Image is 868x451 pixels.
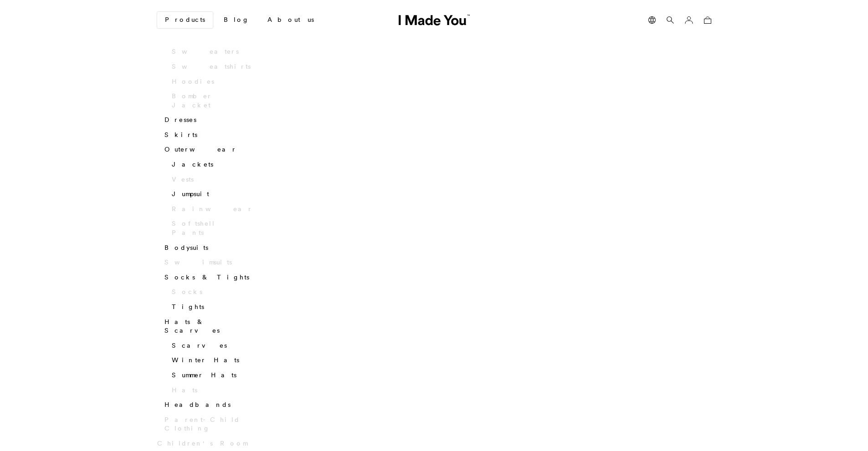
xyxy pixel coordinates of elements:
[164,131,197,139] a: Skirts
[172,356,239,365] a: Winter Hats
[164,116,196,124] a: Dresses
[164,318,220,335] a: Hats & Scarves
[164,273,249,281] a: Socks & Tights
[172,371,236,379] a: Summer Hats
[216,12,257,28] a: Blog
[157,12,213,28] a: Products
[164,401,231,409] a: Headbands
[172,190,209,198] a: Jumpsuit
[164,146,237,154] a: Outerwear
[172,303,204,311] a: Tights
[172,160,213,168] a: Jackets
[164,243,208,252] a: Bodysuits
[172,341,227,350] a: Scarves
[260,12,321,28] a: About us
